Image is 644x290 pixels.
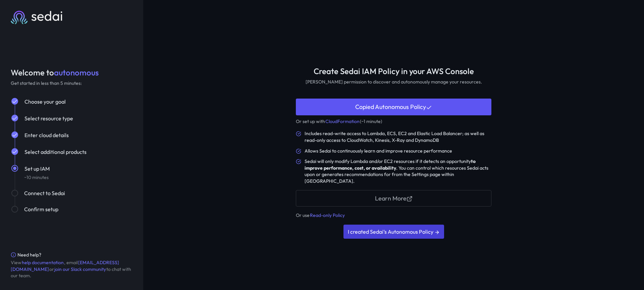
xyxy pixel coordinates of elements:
div: Need help? [17,252,41,258]
div: View , email or to chat with our team. [11,259,132,279]
a: join our Slack community [54,266,106,273]
div: Confirm setup [24,205,132,213]
div: Welcome to [11,68,132,77]
button: Copied Autonomous Policy [296,99,491,115]
div: ~10 minutes [24,174,132,181]
div: Get started in less than 5 minutes: [11,80,132,87]
div: Or use [296,212,491,219]
div: Or set up with (~1 minute) [296,118,491,125]
button: I created Sedai’s Autonomous Policy [343,225,444,239]
div: [PERSON_NAME] permission to discover and autonomously manage your resources. [306,79,482,85]
button: Read-only Policy [310,212,345,219]
button: Choose your goal [24,97,66,106]
a: [EMAIL_ADDRESS][DOMAIN_NAME] [11,259,119,273]
div: Sedai will only modify Lambda and/or EC2 resources if it detects an opportunity . You can control... [305,158,491,184]
button: Enter cloud details [24,131,69,139]
button: Select resource type [24,114,73,123]
a: help documentation [21,259,64,266]
button: Select additional products [24,148,87,156]
button: Set up IAM [24,164,50,173]
strong: to improve performance, cost, or availability [305,158,476,171]
div: Includes read-write access to Lambda, ECS, EC2 and Elastic Load Balancer; as well as read-only ac... [305,130,491,143]
span: autonomous [54,67,99,77]
a: Learn More [296,190,491,207]
div: Connect to Sedai [24,189,132,197]
div: Allows Sedai to continuously learn and improve resource performance [305,148,452,155]
div: Create Sedai IAM Policy in your AWS Console [314,66,474,76]
button: CloudFormation [325,118,360,125]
